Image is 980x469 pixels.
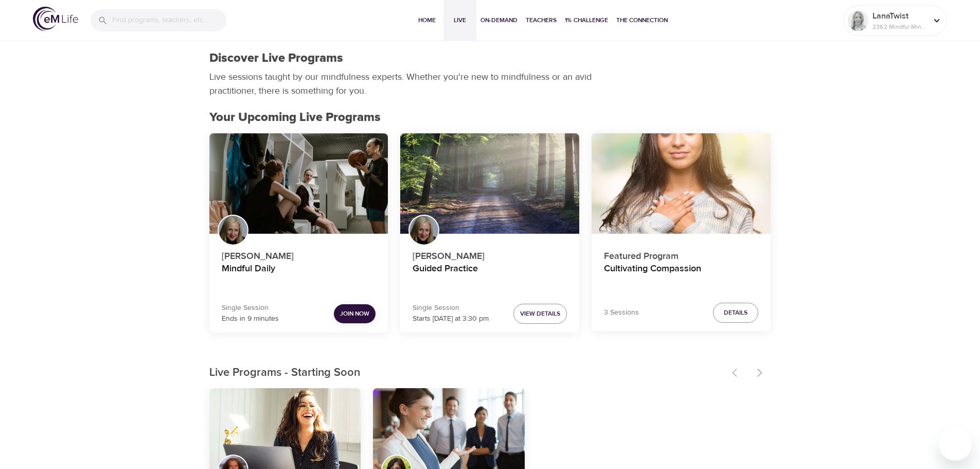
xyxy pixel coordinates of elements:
p: Ends in 9 minutes [222,314,279,324]
p: Single Session [413,303,489,314]
button: Details [713,303,758,323]
p: Starts [DATE] at 3:30 pm [413,314,489,324]
img: Remy Sharp [848,10,868,31]
p: Featured Program [604,245,758,263]
span: Home [415,15,439,26]
p: [PERSON_NAME] [413,245,567,263]
p: LanaTwist [872,10,927,22]
button: Join Now [334,304,376,323]
h4: Cultivating Compassion [604,263,758,288]
p: Live sessions taught by our mindfulness experts. Whether you're new to mindfulness or an avid pra... [209,70,595,98]
input: Find programs, teachers, etc... [112,9,226,31]
button: Cultivating Compassion [592,133,771,234]
span: Teachers [526,15,557,26]
iframe: Button to launch messaging window [939,428,972,461]
span: Live [448,15,472,26]
h1: Discover Live Programs [209,51,343,66]
img: logo [33,7,78,31]
h2: Your Upcoming Live Programs [209,110,771,125]
p: Live Programs - Starting Soon [209,364,726,381]
span: Details [724,307,747,318]
span: View Details [520,308,560,319]
h4: Guided Practice [413,263,567,288]
button: Mindful Daily [209,133,388,234]
span: The Connection [616,15,668,26]
p: Single Session [222,303,279,314]
p: 3 Sessions [604,307,639,318]
button: View Details [513,304,567,324]
span: Join Now [340,308,369,319]
span: On-Demand [480,15,518,26]
span: 1% Challenge [565,15,608,26]
p: [PERSON_NAME] [222,245,376,263]
p: 2362 Mindful Minutes [872,22,927,31]
h4: Mindful Daily [222,263,376,288]
button: Guided Practice [400,133,579,234]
